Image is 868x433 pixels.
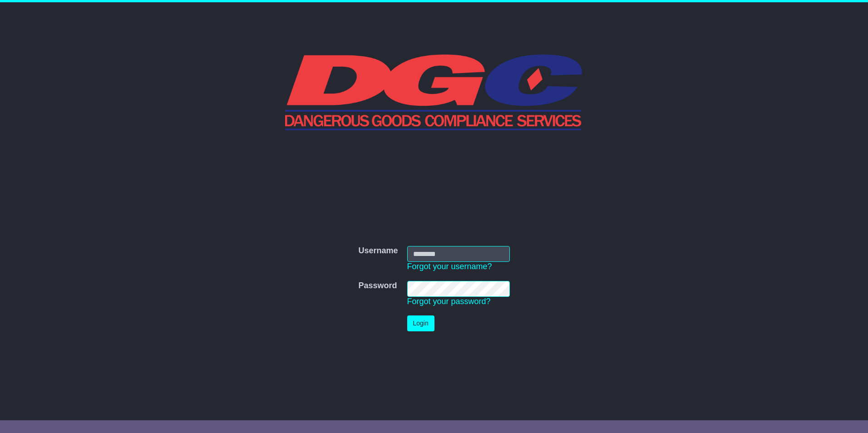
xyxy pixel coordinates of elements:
label: Password [358,281,397,291]
a: Forgot your username? [407,262,492,271]
img: DGC QLD [285,53,583,130]
a: Forgot your password? [407,297,491,306]
label: Username [358,246,398,256]
button: Login [407,315,434,331]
